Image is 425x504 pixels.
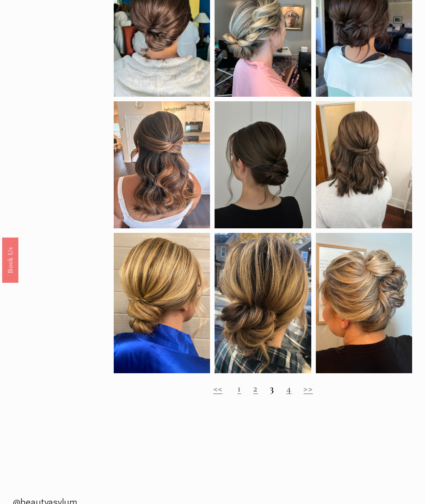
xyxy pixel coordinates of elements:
[237,382,241,394] a: 1
[253,382,258,394] a: 2
[2,237,18,283] a: Book Us
[303,382,313,394] a: >>
[213,382,222,394] a: <<
[286,382,291,394] a: 4
[270,382,274,394] strong: 3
